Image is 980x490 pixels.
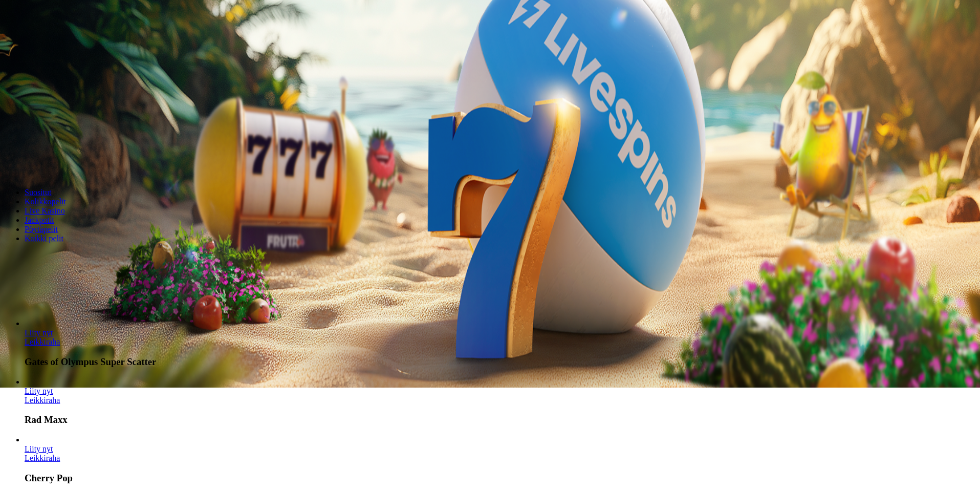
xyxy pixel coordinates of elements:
[25,377,976,426] article: Rad Maxx
[25,396,60,404] a: Rad Maxx
[25,387,53,395] span: Liity nyt
[25,435,976,484] article: Cherry Pop
[25,197,66,206] a: Kolikkopelit
[25,225,58,233] a: Pöytäpelit
[25,414,976,425] h3: Rad Maxx
[25,319,976,368] article: Gates of Olympus Super Scatter
[25,337,60,346] a: Gates of Olympus Super Scatter
[25,216,54,224] a: Jackpotit
[4,171,976,243] nav: Lobby
[25,188,51,197] a: Suositut
[25,356,976,368] h3: Gates of Olympus Super Scatter
[25,234,63,243] a: Kaikki pelit
[25,444,53,453] a: Cherry Pop
[25,328,53,337] a: Gates of Olympus Super Scatter
[25,444,53,453] span: Liity nyt
[25,387,53,395] a: Rad Maxx
[25,454,60,462] a: Cherry Pop
[25,206,65,215] a: Live Kasino
[25,473,976,484] h3: Cherry Pop
[25,328,53,337] span: Liity nyt
[4,171,976,262] header: Lobby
